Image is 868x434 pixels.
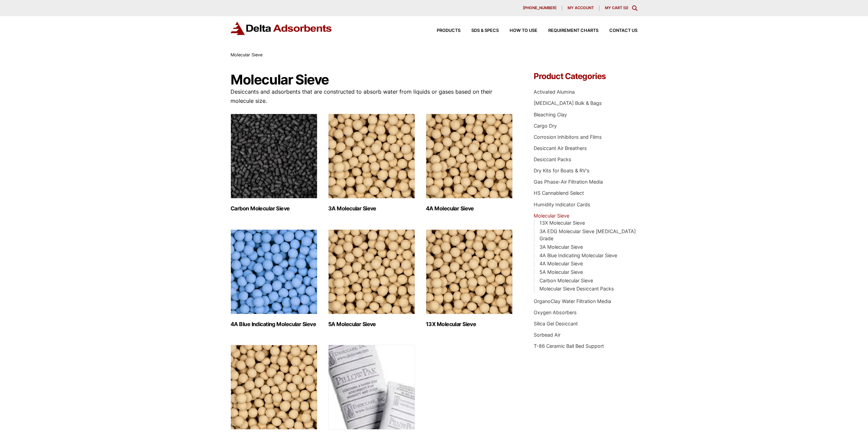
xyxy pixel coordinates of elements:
span: SDS & SPECS [471,29,499,33]
h2: 4A Blue Indicating Molecular Sieve [231,321,317,327]
span: My account [568,6,594,10]
a: Visit product category 5A Molecular Sieve [328,229,415,327]
a: 13X Molecular Sieve [539,220,585,226]
a: HS Cannablend Select [534,190,584,196]
span: 0 [625,5,627,10]
a: Molecular Sieve [534,213,569,219]
h2: 5A Molecular Sieve [328,321,415,327]
a: 4A Blue Indicating Molecular Sieve [539,252,617,258]
a: Visit product category Carbon Molecular Sieve [231,114,317,212]
img: 13X Molecular Sieve [426,229,513,314]
a: Carbon Molecular Sieve [539,278,593,283]
a: Products [426,29,460,33]
h2: 4A Molecular Sieve [426,205,513,212]
span: How to Use [510,29,537,33]
img: 4A Blue Indicating Molecular Sieve [231,229,317,314]
a: Visit product category 13X Molecular Sieve [426,229,513,327]
span: [PHONE_NUMBER] [523,6,556,10]
a: Humidity Indicator Cards [534,202,590,207]
img: 4A Molecular Sieve [426,114,513,199]
a: Silica Gel Desiccant [534,321,578,326]
a: [PHONE_NUMBER] [517,5,562,11]
a: My account [562,5,599,11]
span: Contact Us [609,29,637,33]
a: Requirement Charts [537,29,598,33]
a: 4A Molecular Sieve [539,261,583,266]
a: Oxygen Absorbers [534,309,577,315]
img: Molecular Sieve Desiccant Packs [328,345,415,430]
img: Delta Adsorbents [231,22,332,35]
a: Sorbead Air [534,332,560,338]
img: 3A EDG Molecular Sieve Ethanol Grade [231,345,317,430]
a: Desiccant Air Breathers [534,145,587,151]
a: Activated Alumina [534,89,575,95]
a: OrganoClay Water Filtration Media [534,298,611,304]
a: How to Use [499,29,537,33]
div: Toggle Modal Content [632,5,637,11]
a: 5A Molecular Sieve [539,269,583,275]
a: [MEDICAL_DATA] Bulk & Bags [534,100,602,106]
a: Molecular Sieve Desiccant Packs [539,286,614,291]
img: Carbon Molecular Sieve [231,114,317,199]
h2: 13X Molecular Sieve [426,321,513,327]
h4: Product Categories [534,72,637,80]
img: 3A Molecular Sieve [328,114,415,199]
a: Corrosion Inhibitors and Films [534,134,602,140]
a: Visit product category 4A Blue Indicating Molecular Sieve [231,229,317,327]
a: My Cart (0) [605,5,628,10]
a: Gas Phase-Air Filtration Media [534,179,603,185]
a: Desiccant Packs [534,156,571,162]
img: 5A Molecular Sieve [328,229,415,314]
span: Molecular Sieve [231,52,262,57]
a: Contact Us [598,29,637,33]
h2: 3A Molecular Sieve [328,205,415,212]
a: 3A Molecular Sieve [539,244,583,250]
a: 3A EDG Molecular Sieve [MEDICAL_DATA] Grade [539,228,636,242]
p: Desiccants and adsorbents that are constructed to absorb water from liquids or gases based on the... [231,87,513,106]
a: T-86 Ceramic Ball Bed Support [534,343,604,349]
span: Products [437,29,460,33]
a: Bleaching Clay [534,112,567,117]
a: Visit product category 3A Molecular Sieve [328,114,415,212]
h1: Molecular Sieve [231,72,513,87]
span: Requirement Charts [548,29,598,33]
a: Visit product category 4A Molecular Sieve [426,114,513,212]
a: Cargo Dry [534,123,557,129]
a: Dry Kits for Boats & RV's [534,168,590,173]
a: SDS & SPECS [460,29,499,33]
h2: Carbon Molecular Sieve [231,205,317,212]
